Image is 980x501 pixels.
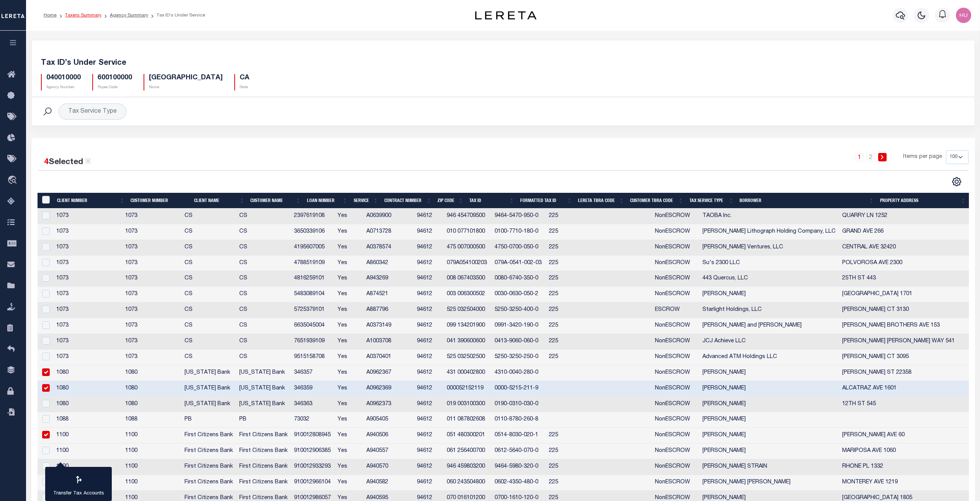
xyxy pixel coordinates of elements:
[181,428,236,444] td: First Citizens Bank
[652,475,699,491] td: NonESCROW
[546,444,596,459] td: 225
[414,287,444,302] td: 94612
[363,459,414,475] td: A940570
[122,224,181,240] td: 1073
[291,381,335,397] td: 346359
[53,318,122,334] td: 1073
[59,103,126,120] div: Tax Service Type
[414,302,444,318] td: 94612
[652,428,699,444] td: NonESCROW
[414,318,444,334] td: 94612
[652,318,699,334] td: NonESCROW
[444,444,492,459] td: 061 256400700
[444,302,492,318] td: 525 032504000
[122,381,181,397] td: 1080
[546,350,596,365] td: 225
[240,74,249,82] h5: CA
[699,302,839,318] td: Starlight Holdings, LLC
[53,240,122,256] td: 1073
[148,12,205,19] li: Tax ID’s Under Service
[44,156,91,169] div: Selected
[444,224,492,240] td: 010 077101800
[53,490,104,498] p: Transfer Tax Accounts
[686,193,737,209] th: Tax Service Type: activate to sort column ascending
[291,428,335,444] td: 910012808945
[444,397,492,412] td: 019 003100300
[444,381,492,397] td: 000052152119
[181,240,236,256] td: CS
[291,350,335,365] td: 9515158708
[903,153,942,161] span: Items per page
[492,412,546,428] td: 0110-8780-260-8
[492,475,546,491] td: 0602-4350-480-0
[335,444,363,459] td: Yes
[122,459,181,475] td: 1100
[181,256,236,271] td: CS
[492,444,546,459] td: 0612-5640-070-0
[110,13,148,18] a: Agency Summary
[236,475,291,491] td: First Citizens Bank
[53,365,122,381] td: 1080
[122,428,181,444] td: 1100
[652,224,699,240] td: NonESCROW
[41,59,965,68] h5: Tax ID’s Under Service
[475,11,536,20] img: logo-dark.svg
[181,224,236,240] td: CS
[335,412,363,428] td: Yes
[363,365,414,381] td: A0962367
[839,240,969,256] td: CENTRAL AVE 32420
[492,287,546,302] td: 0030-0630-050-2
[149,74,223,82] h5: [GEOGRAPHIC_DATA]
[444,428,492,444] td: 051 480300201
[236,365,291,381] td: [US_STATE] Bank
[699,459,839,475] td: [PERSON_NAME] STRAIN
[236,334,291,350] td: CS
[699,287,839,302] td: [PERSON_NAME]
[291,287,335,302] td: 5483089104
[363,412,414,428] td: A905405
[699,256,839,271] td: Su's 2300 LLC
[236,459,291,475] td: First Citizens Bank
[492,240,546,256] td: 4750-0700-050-0
[839,287,969,302] td: [GEOGRAPHIC_DATA] 1701
[247,193,304,209] th: Customer Name: activate to sort column ascending
[867,153,875,161] a: 2
[363,224,414,240] td: A0713728
[149,85,223,90] p: Name
[363,209,414,224] td: A0639900
[291,256,335,271] td: 4788519109
[53,224,122,240] td: 1073
[363,381,414,397] td: A0962369
[492,271,546,287] td: 0080-6740-350-0
[98,74,132,82] h5: 600100000
[652,412,699,428] td: NonESCROW
[98,85,132,90] p: Payee Code
[181,475,236,491] td: First Citizens Bank
[181,365,236,381] td: [US_STATE] Bank
[181,318,236,334] td: CS
[652,397,699,412] td: NonESCROW
[53,459,122,475] td: 1100
[363,302,414,318] td: A887796
[652,444,699,459] td: NonESCROW
[699,444,839,459] td: [PERSON_NAME]
[414,459,444,475] td: 94612
[335,302,363,318] td: Yes
[53,428,122,444] td: 1100
[335,224,363,240] td: Yes
[122,475,181,491] td: 1100
[122,397,181,412] td: 1080
[546,475,596,491] td: 225
[181,350,236,365] td: CS
[291,459,335,475] td: 910012933293
[363,256,414,271] td: A860342
[191,193,248,209] th: Client Name: activate to sort column ascending
[652,459,699,475] td: NonESCROW
[492,459,546,475] td: 9464-5980-320-0
[444,256,492,271] td: 079A054100203
[236,224,291,240] td: CS
[699,365,839,381] td: [PERSON_NAME]
[53,256,122,271] td: 1073
[181,271,236,287] td: CS
[546,271,596,287] td: 225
